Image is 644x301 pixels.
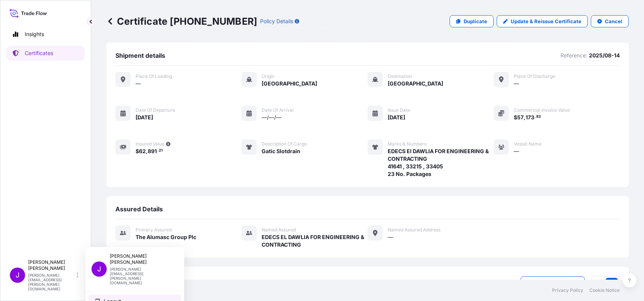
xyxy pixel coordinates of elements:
span: —/—/— [262,114,281,121]
p: 2025/08-14 [589,52,620,59]
p: Certificates [25,49,53,57]
span: EDECS EL DAWLIA FOR ENGINEERING & CONTRACTING [262,233,368,249]
span: 83 [536,116,541,118]
p: Insights [25,30,44,38]
p: Reference: [560,52,587,59]
span: — [514,147,519,155]
p: Upload Document [535,279,578,286]
span: [GEOGRAPHIC_DATA] [388,80,443,87]
span: [DATE] [388,114,405,121]
span: Origin [262,73,275,79]
span: 62 [139,149,146,154]
a: Duplicate [450,15,494,27]
span: Primary assured [136,227,172,233]
span: $ [136,149,139,154]
p: [PERSON_NAME] [PERSON_NAME] [28,259,75,271]
span: Vessel Name [514,141,541,147]
span: Commercial Invoice Value [514,107,570,113]
span: 891 [148,149,157,154]
span: . [535,116,536,118]
span: Place of Loading [136,73,172,79]
span: Shipment details [115,52,165,59]
span: J [97,265,101,273]
span: 57 [517,115,524,120]
span: 21 [159,149,163,152]
button: Cancel [591,15,629,27]
span: Named Assured [262,227,296,233]
span: [DATE] [136,114,153,121]
span: The Alumasc Group Plc [136,233,196,241]
span: EDECS El DAWLIA FOR ENGINEERING & CONTRACTING 41641 , 33215 , 33405 23 No. Packages [388,147,489,178]
span: Date of arrival [262,107,294,113]
p: [PERSON_NAME][EMAIL_ADDRESS][PERSON_NAME][DOMAIN_NAME] [28,273,75,291]
span: — [514,80,519,87]
span: $ [514,115,517,120]
span: , [524,115,526,120]
span: [GEOGRAPHIC_DATA] [262,80,317,87]
span: Description of cargo [262,141,307,147]
a: Insights [6,27,85,42]
span: , [146,149,148,154]
span: — [388,233,393,241]
span: Marks & Numbers [388,141,426,147]
span: Place of discharge [514,73,555,79]
p: [PERSON_NAME] [PERSON_NAME] [110,253,172,265]
a: Cookie Notice [589,287,620,293]
a: Certificates [6,46,85,61]
p: Certificate [PHONE_NUMBER] [106,15,257,27]
span: 173 [526,115,534,120]
span: J [16,271,19,279]
span: Destination [388,73,412,79]
span: Date of departure [136,107,175,113]
p: Policy Details [260,17,293,25]
span: — [136,80,141,87]
span: Insured Value [136,141,164,147]
span: Assured Details [115,205,163,213]
span: . [157,149,158,152]
p: Cancel [605,17,622,25]
p: Duplicate [464,17,487,25]
p: [PERSON_NAME][EMAIL_ADDRESS][PERSON_NAME][DOMAIN_NAME] [110,267,172,285]
a: Privacy Policy [552,287,583,293]
span: Named Assured Address [388,227,440,233]
p: Update & Reissue Certificate [511,17,581,25]
span: Gatic Slotdrain [262,147,300,155]
span: Issue Date [388,107,410,113]
button: Upload Document [521,276,585,288]
a: Update & Reissue Certificate [497,15,588,27]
